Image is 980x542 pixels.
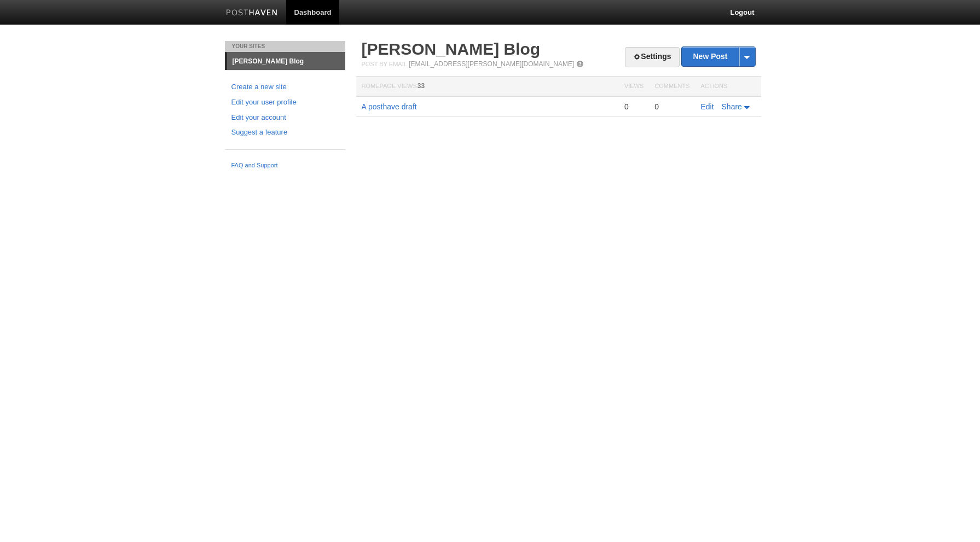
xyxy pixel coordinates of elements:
a: Suggest a feature [231,127,339,138]
a: Settings [625,47,679,67]
a: New Post [682,47,755,66]
span: Share [722,102,742,111]
a: FAQ and Support [231,161,339,171]
a: Edit [701,102,714,111]
a: Create a new site [231,81,339,93]
a: [PERSON_NAME] Blog [227,53,345,70]
div: 0 [624,102,643,112]
a: [PERSON_NAME] Blog [362,40,541,58]
th: Comments [649,77,695,97]
span: 33 [417,82,425,90]
th: Homepage Views [356,77,619,97]
li: Your Sites [225,41,345,52]
th: Views [619,77,649,97]
span: Post by Email [362,61,407,67]
a: Edit your user profile [231,97,339,108]
img: Posthaven-bar [226,9,278,18]
a: Edit your account [231,112,339,124]
th: Actions [695,77,761,97]
div: 0 [654,102,689,112]
a: A posthave draft [362,102,417,111]
a: [EMAIL_ADDRESS][PERSON_NAME][DOMAIN_NAME] [409,60,574,68]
